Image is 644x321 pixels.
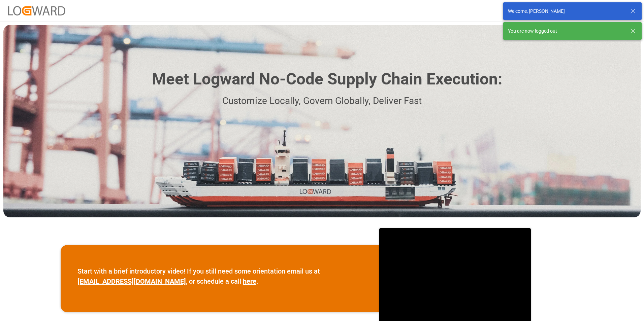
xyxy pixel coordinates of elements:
a: [EMAIL_ADDRESS][DOMAIN_NAME] [77,277,186,285]
div: Welcome, [PERSON_NAME] [508,8,624,15]
img: Logward_new_orange.png [8,6,65,15]
a: here [243,277,256,285]
p: Customize Locally, Govern Globally, Deliver Fast [142,94,502,109]
h1: Meet Logward No-Code Supply Chain Execution: [152,67,502,91]
p: Start with a brief introductory video! If you still need some orientation email us at , or schedu... [77,266,362,286]
div: You are now logged out [508,28,624,35]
